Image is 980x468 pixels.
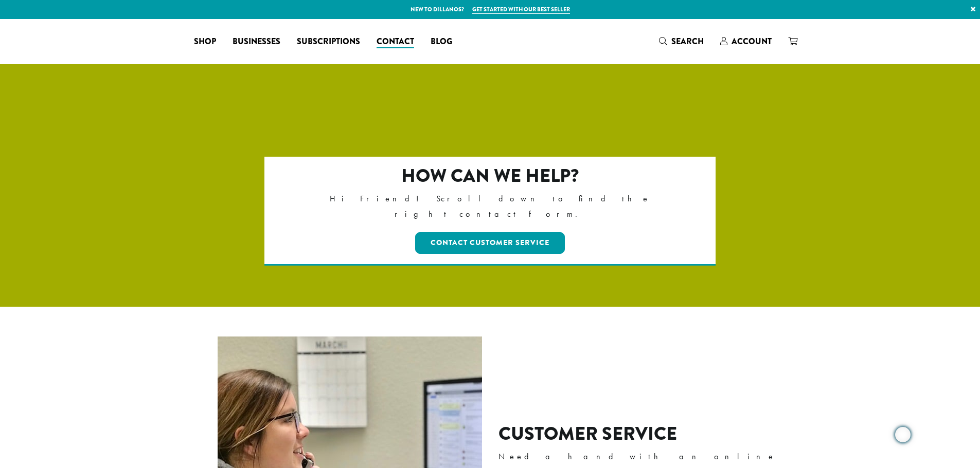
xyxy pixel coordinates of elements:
[472,5,570,14] a: Get started with our best seller
[732,35,772,47] span: Account
[194,35,216,48] span: Shop
[233,35,280,48] span: Businesses
[498,423,791,445] h2: Customer Service
[309,165,671,187] h2: How can we help?
[297,35,360,48] span: Subscriptions
[186,33,224,50] a: Shop
[377,35,414,48] span: Contact
[309,191,671,222] p: Hi Friend! Scroll down to find the right contact form.
[431,35,452,48] span: Blog
[415,232,565,254] a: Contact Customer Service
[671,35,704,47] span: Search
[651,33,712,50] a: Search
